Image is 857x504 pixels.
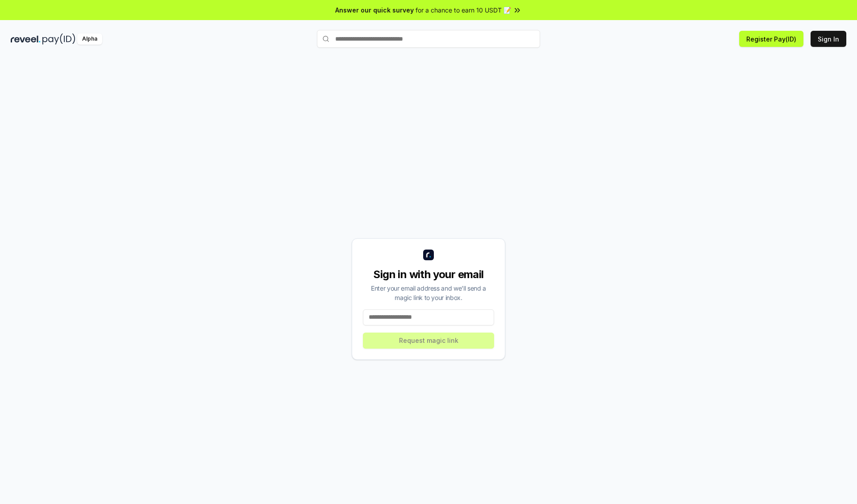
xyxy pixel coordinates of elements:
button: Sign In [811,31,846,47]
img: pay_id [42,33,75,45]
div: Alpha [77,33,102,45]
button: Register Pay(ID) [739,31,803,47]
div: Sign in with your email [363,267,494,282]
img: logo_small [423,250,434,260]
img: reveel_dark [11,33,41,45]
span: Answer our quick survey [335,5,414,15]
div: Enter your email address and we’ll send a magic link to your inbox. [363,283,494,302]
span: for a chance to earn 10 USDT 📝 [416,5,511,15]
